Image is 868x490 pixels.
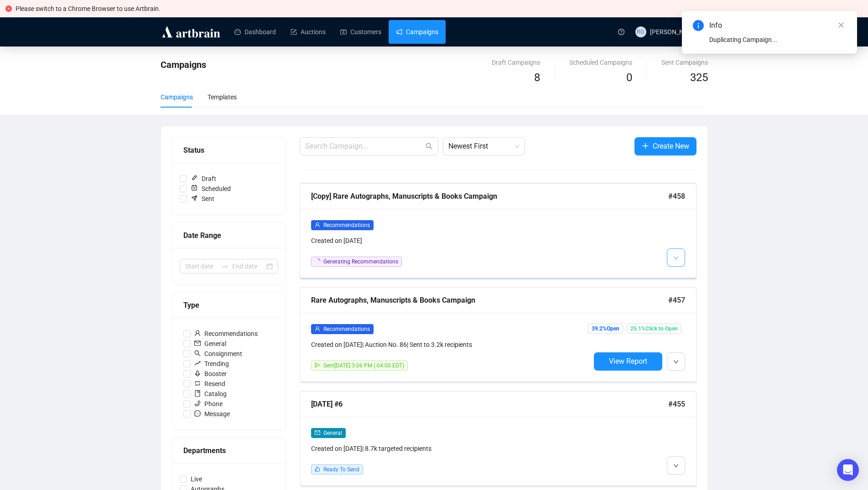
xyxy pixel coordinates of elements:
[311,444,590,454] div: Created on [DATE] | 8.7k targeted recipients
[311,398,668,410] div: [DATE] #6
[626,71,632,84] span: 0
[232,261,265,271] input: End date
[323,222,370,228] span: Recommendations
[323,326,370,332] span: Recommendations
[234,20,276,44] a: Dashboard
[161,25,222,39] img: logo
[194,400,201,407] span: phone
[323,258,398,265] span: Generating Recommendations
[311,236,590,246] div: Created on [DATE]
[448,138,520,155] span: Newest First
[161,59,206,70] span: Campaigns
[194,390,201,397] span: book
[837,459,859,481] div: Open Intercom Messenger
[191,409,234,419] span: Message
[208,92,237,102] div: Templates
[650,28,699,36] span: [PERSON_NAME]
[194,330,201,336] span: user
[534,71,540,84] span: 8
[187,474,206,484] span: Live
[185,261,218,271] input: Start date
[637,27,645,36] span: RG
[661,57,708,67] div: Sent Campaigns
[323,362,404,369] span: Sent [DATE] 3:06 PM (-04:00 EDT)
[194,410,201,417] span: message
[426,143,433,150] span: search
[311,294,668,306] div: Rare Autographs, Manuscripts & Books Campaign
[191,399,226,409] span: Phone
[594,352,662,371] button: View Report
[183,144,275,156] div: Status
[492,57,540,67] div: Draft Campaigns
[191,329,261,339] span: Recommendations
[194,360,201,366] span: rise
[668,398,685,410] span: #455
[183,230,275,241] div: Date Range
[634,137,696,155] button: Create New
[187,174,220,184] span: Draft
[668,294,685,306] span: #457
[191,349,246,359] span: Consignment
[194,370,201,377] span: rocket
[191,359,233,369] span: Trending
[569,57,632,67] div: Scheduled Campaigns
[323,466,359,473] span: Ready To Send
[300,391,696,486] a: [DATE] #6#455mailGeneralCreated on [DATE]| 8.7k targeted recipientslikeReady To Send
[194,380,201,387] span: retweet
[194,350,201,356] span: search
[191,339,230,349] span: General
[187,184,234,194] span: Scheduled
[673,463,679,469] span: down
[709,20,846,31] div: Info
[191,369,230,379] span: Booster
[315,326,320,331] span: user
[396,20,438,44] a: Campaigns
[618,29,624,35] span: question-circle
[673,359,679,365] span: down
[653,140,689,152] span: Create New
[311,340,590,350] div: Created on [DATE] | Auction No. 86 | Sent to 3.2k recipients
[588,324,623,334] span: 39.2% Open
[642,142,649,150] span: plus
[673,255,679,261] span: down
[315,466,320,472] span: like
[838,22,844,28] span: close
[315,258,320,264] span: loading
[315,362,320,368] span: send
[609,357,647,366] span: View Report
[191,389,230,399] span: Catalog
[187,194,218,204] span: Sent
[5,5,12,12] span: close-circle
[627,324,681,334] span: 25.1% Click to Open
[709,35,846,45] div: Duplicating Campaign...
[315,430,320,435] span: mail
[300,183,696,278] a: [Copy] Rare Autographs, Manuscripts & Books Campaign#458userRecommendationsCreated on [DATE]loadi...
[183,445,275,456] div: Departments
[221,263,229,270] span: to
[191,379,229,389] span: Resend
[161,92,193,102] div: Campaigns
[690,71,708,84] span: 325
[340,20,381,44] a: Customers
[613,17,630,46] a: question-circle
[323,430,342,436] span: General
[183,299,275,311] div: Type
[221,263,229,270] span: swap-right
[668,191,685,202] span: #458
[311,191,668,202] div: [Copy] Rare Autographs, Manuscripts & Books Campaign
[194,340,201,346] span: mail
[693,20,704,31] span: info-circle
[291,20,326,44] a: Auctions
[300,287,696,382] a: Rare Autographs, Manuscripts & Books Campaign#457userRecommendationsCreated on [DATE]| Auction No...
[16,4,863,14] div: Please switch to a Chrome Browser to use Artbrain.
[305,141,424,152] input: Search Campaign...
[315,222,320,227] span: user
[836,20,846,30] a: Close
